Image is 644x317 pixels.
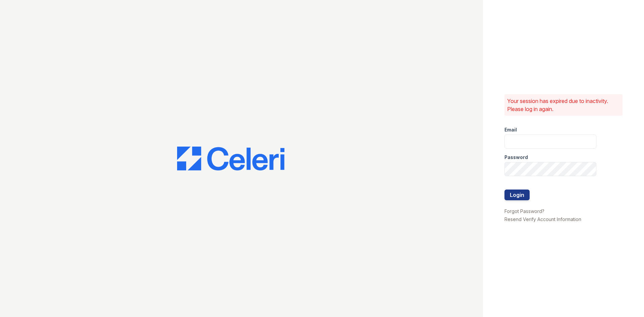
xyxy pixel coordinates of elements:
[504,208,544,214] a: Forgot Password?
[504,190,530,200] button: Login
[504,154,528,161] label: Password
[504,216,581,222] a: Resend Verify Account Information
[507,97,620,113] p: Your session has expired due to inactivity. Please log in again.
[177,147,284,171] img: CE_Logo_Blue-a8612792a0a2168367f1c8372b55b34899dd931a85d93a1a3d3e32e68fde9ad4.png
[504,126,517,133] label: Email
